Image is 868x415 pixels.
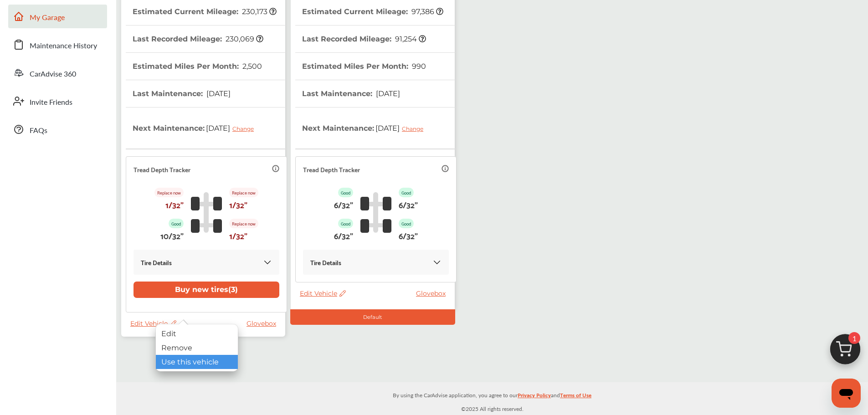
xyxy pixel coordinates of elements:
[30,125,47,137] span: FAQs
[416,289,450,297] a: Glovebox
[156,327,238,341] div: Edit
[205,89,231,98] span: [DATE]
[133,26,263,52] th: Last Recorded Mileage :
[8,5,107,28] a: My Garage
[133,53,262,80] th: Estimated Miles Per Month :
[116,390,868,400] p: By using the CarAdvise application, you agree to our and
[247,319,281,328] a: Glovebox
[338,219,353,228] p: Good
[302,53,426,80] th: Estimated Miles Per Month :
[394,35,426,43] span: 91,254
[229,188,258,197] p: Replace now
[133,80,231,107] th: Last Maintenance :
[302,80,400,107] th: Last Maintenance :
[290,309,455,325] div: Default
[141,257,172,267] p: Tire Details
[375,89,400,98] span: [DATE]
[411,62,426,71] span: 990
[134,282,279,298] button: Buy new tires(3)
[205,117,261,139] span: [DATE]
[241,7,277,16] span: 230,173
[160,228,184,242] p: 10/32"
[8,61,107,85] a: CarAdvise 360
[399,188,414,197] p: Good
[518,390,551,404] a: Privacy Policy
[302,108,430,149] th: Next Maintenance :
[232,125,258,132] div: Change
[263,258,272,267] img: KOKaJQAAAABJRU5ErkJggg==
[133,108,261,149] th: Next Maintenance :
[165,197,184,211] p: 1/32"
[410,7,443,16] span: 97,386
[303,164,360,174] p: Tread Depth Tracker
[130,319,176,328] span: Edit Vehicle
[310,257,341,267] p: Tire Details
[8,118,107,141] a: FAQs
[241,62,262,71] span: 2,500
[338,188,353,197] p: Good
[191,192,222,233] img: tire_track_logo.b900bcbc.svg
[229,197,247,211] p: 1/32"
[30,40,97,52] span: Maintenance History
[399,219,414,228] p: Good
[154,188,184,197] p: Replace now
[229,219,258,228] p: Replace now
[30,97,72,108] span: Invite Friends
[823,330,867,374] img: cart_icon.3d0951e8.svg
[302,26,426,52] th: Last Recorded Mileage :
[30,68,76,80] span: CarAdvise 360
[402,125,428,132] div: Change
[848,332,860,344] span: 1
[334,197,353,211] p: 6/32"
[224,35,263,43] span: 230,069
[399,228,418,242] p: 6/32"
[8,89,107,113] a: Invite Friends
[156,355,238,369] div: Use this vehicle
[334,228,353,242] p: 6/32"
[360,192,391,233] img: tire_track_logo.b900bcbc.svg
[156,341,238,355] div: Remove
[300,289,346,297] span: Edit Vehicle
[832,379,861,408] iframe: Button to launch messaging window
[560,390,591,404] a: Terms of Use
[399,197,418,211] p: 6/32"
[229,228,247,242] p: 1/32"
[169,219,184,228] p: Good
[374,117,430,139] span: [DATE]
[116,382,868,415] div: © 2025 All rights reserved.
[432,258,442,267] img: KOKaJQAAAABJRU5ErkJggg==
[8,33,107,56] a: Maintenance History
[134,164,190,174] p: Tread Depth Tracker
[30,12,65,24] span: My Garage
